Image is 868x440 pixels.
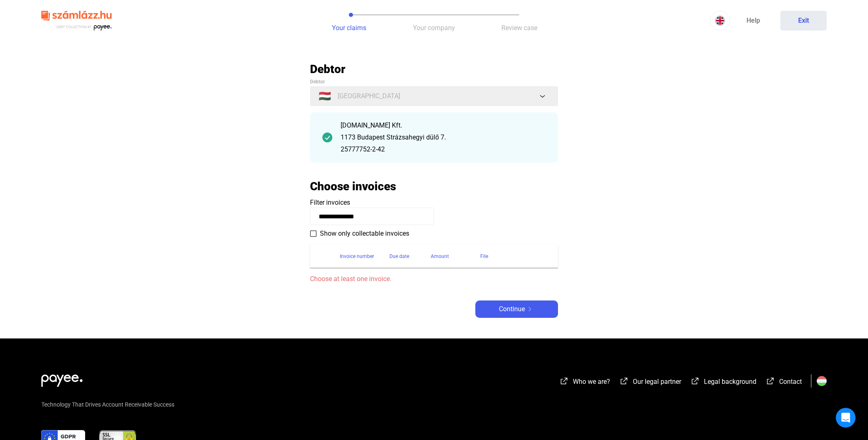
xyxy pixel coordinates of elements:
[573,378,610,386] span: Who we are?
[715,16,725,26] img: EN
[320,229,409,239] span: Show only collectable invoices
[779,378,802,386] span: Contact
[40,4,94,10] h1: [PERSON_NAME]
[322,132,332,142] img: checkmark-darker-green-circle
[501,24,537,32] span: Review case
[13,270,19,277] button: Emoji picker
[41,370,83,387] img: white-payee-white-dot.svg
[499,304,525,314] span: Continue
[310,79,325,85] span: Debtor
[704,378,756,386] span: Legal background
[319,91,331,101] span: 🇭🇺
[340,251,374,261] div: Invoice number
[559,377,569,385] img: external-link-white
[559,379,610,387] a: external-link-whiteWho we are?
[24,5,37,18] img: Profile image for Alexandra
[39,270,46,277] button: Upload attachment
[525,307,535,311] img: arrow-right-white
[340,251,389,261] div: Invoice number
[389,251,431,261] div: Due date
[338,91,400,101] span: [GEOGRAPHIC_DATA]
[480,251,488,261] div: File
[619,379,681,387] a: external-link-whiteOur legal partner
[310,274,558,284] span: Choose at least one invoice.
[310,86,558,106] button: 🇭🇺[GEOGRAPHIC_DATA]
[26,270,33,277] button: Gif picker
[413,24,455,32] span: Your company
[142,267,155,280] button: Send a message…
[341,132,546,142] div: 1173 Budapest Strázsahegyi dülő 7.
[341,144,546,154] div: 25777752-2-42
[145,3,160,18] div: Close
[480,251,548,261] div: File
[475,300,558,318] button: Continuearrow-right-white
[690,377,700,385] img: external-link-white
[690,379,756,387] a: external-link-whiteLegal background
[836,408,856,428] iframe: Intercom live chat
[389,251,409,261] div: Due date
[5,3,21,19] button: go back
[619,377,629,385] img: external-link-white
[7,253,158,267] textarea: Message…
[310,199,350,206] span: Filter invoices
[765,379,802,387] a: external-link-whiteContact
[341,121,546,130] div: [DOMAIN_NAME] Kft.
[431,251,480,261] div: Amount
[780,11,827,31] button: Exit
[7,47,159,83] div: Bakonyi says…
[30,47,159,82] div: Sziasztok,nem látszódnak a számlák amikkel tartozik az adott cég
[129,3,145,19] button: Home
[7,83,159,111] div: Bakonyi says…
[310,62,558,76] h2: Debtor
[40,10,103,19] p: The team can also help
[310,179,396,194] h2: Choose invoices
[765,377,775,385] img: external-link-white
[817,376,827,386] img: HU.svg
[730,11,776,31] a: Help
[66,83,159,101] div: így nem tudok tovább lépni
[72,88,152,96] div: így nem tudok tovább lépni
[431,251,449,261] div: Amount
[36,52,152,77] div: Sziasztok, nem látszódnak a számlák amikkel tartozik az adott cég
[633,378,681,386] span: Our legal partner
[41,7,112,34] img: szamlazzhu-logo
[710,11,730,31] button: EN
[332,24,366,32] span: Your claims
